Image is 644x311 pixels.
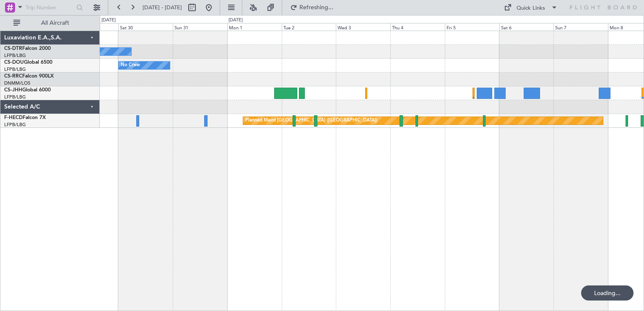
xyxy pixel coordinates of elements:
a: CS-DOUGlobal 6500 [4,60,52,65]
a: DNMM/LOS [4,80,30,86]
a: CS-JHHGlobal 6000 [4,88,51,93]
div: Sun 31 [173,23,227,31]
span: CS-JHH [4,88,22,93]
div: No Crew [121,59,140,72]
div: Quick Links [517,4,545,13]
a: CS-RRCFalcon 900LX [4,74,54,79]
a: LFPB/LBG [4,66,26,73]
div: Thu 4 [390,23,445,31]
div: Fri 5 [445,23,499,31]
span: CS-DTR [4,46,22,51]
span: [DATE] - [DATE] [143,4,182,11]
div: Mon 1 [227,23,282,31]
div: [DATE] [229,17,243,24]
span: Refreshing... [299,5,334,10]
a: LFPB/LBG [4,94,26,100]
button: All Aircraft [9,16,91,30]
span: F-HECD [4,115,23,120]
a: LFPB/LBG [4,52,26,59]
div: Sun 7 [553,23,608,31]
span: All Aircraft [22,20,88,26]
a: F-HECDFalcon 7X [4,115,46,120]
div: Sat 6 [499,23,554,31]
input: Trip Number [26,1,74,14]
div: Wed 3 [336,23,390,31]
div: Loading... [581,285,634,301]
span: CS-DOU [4,60,24,65]
a: CS-DTRFalcon 2000 [4,46,51,51]
div: [DATE] [101,17,116,24]
button: Refreshing... [286,1,337,14]
a: LFPB/LBG [4,122,26,128]
div: Sat 30 [118,23,173,31]
button: Quick Links [500,1,562,14]
span: CS-RRC [4,74,22,79]
div: Tue 2 [282,23,336,31]
div: Planned Maint [GEOGRAPHIC_DATA] ([GEOGRAPHIC_DATA]) [245,114,377,127]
